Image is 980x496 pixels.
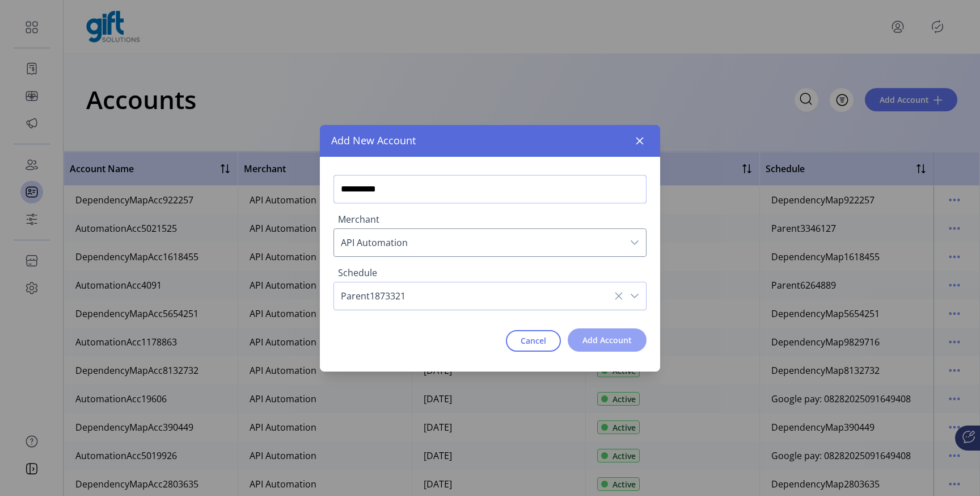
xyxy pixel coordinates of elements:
[506,330,561,352] button: Cancel
[333,266,647,280] label: Schedule
[623,229,646,256] div: dropdown trigger
[568,328,647,352] button: Add Account
[582,334,632,346] span: Add Account
[331,133,416,148] span: Add New Account
[333,212,647,226] label: Merchant
[334,229,623,256] span: API Automation
[521,335,546,347] span: Cancel
[334,282,623,310] span: Parent1873321
[623,282,646,310] div: dropdown trigger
